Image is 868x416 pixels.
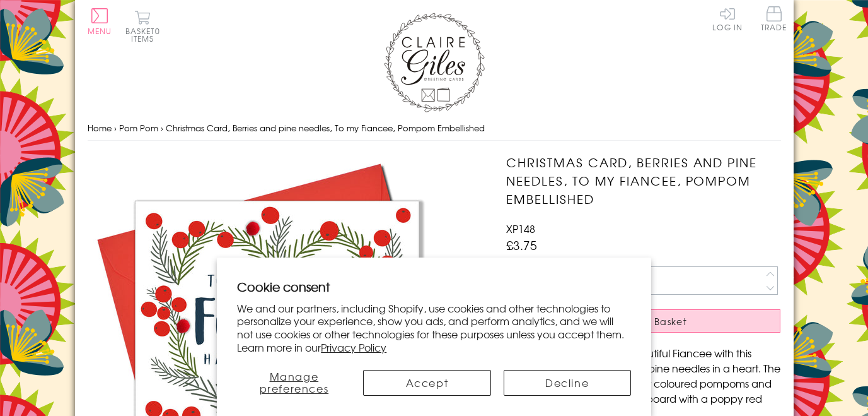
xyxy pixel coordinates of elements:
[161,122,163,134] span: ›
[363,370,490,396] button: Accept
[506,153,780,208] h1: Christmas Card, Berries and pine needles, To my Fiancee, Pompom Embellished
[761,6,787,33] a: Trade
[321,340,386,355] a: Privacy Policy
[237,302,631,354] p: We and our partners, including Shopify, use cookies and other technologies to personalize your ex...
[88,25,112,37] span: Menu
[88,122,112,134] a: Home
[125,10,160,42] button: Basket0 items
[761,6,787,31] span: Trade
[260,369,329,396] span: Manage preferences
[119,122,158,134] a: Pom Pom
[88,116,781,141] nav: breadcrumbs
[166,122,485,134] span: Christmas Card, Berries and pine needles, To my Fiancee, Pompom Embellished
[384,13,485,112] img: Claire Giles Greetings Cards
[504,370,631,396] button: Decline
[615,315,687,328] span: Add to Basket
[237,370,350,396] button: Manage preferences
[131,25,160,44] span: 0 items
[88,8,112,35] button: Menu
[114,122,117,134] span: ›
[506,221,535,236] span: XP148
[237,278,631,295] h2: Cookie consent
[506,236,537,254] span: £3.75
[712,6,743,31] a: Log In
